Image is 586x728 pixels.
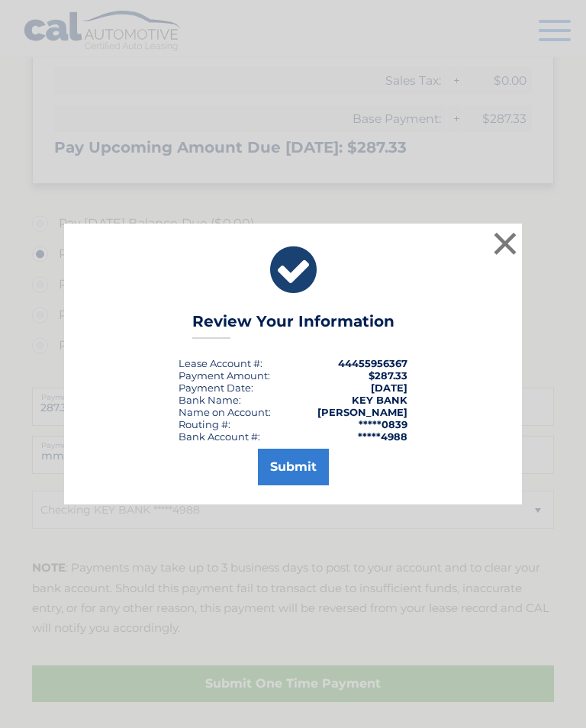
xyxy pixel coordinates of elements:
button: Submit [258,449,329,485]
div: Routing #: [179,418,230,430]
div: Bank Name: [179,394,241,406]
div: Bank Account #: [179,430,260,443]
div: Payment Amount: [179,369,270,382]
strong: 44455956367 [338,357,407,369]
div: Name on Account: [179,406,271,418]
span: $287.33 [369,369,407,382]
span: [DATE] [371,382,407,394]
span: Payment Date [179,382,251,394]
strong: KEY BANK [352,394,407,406]
div: : [179,382,253,394]
div: Lease Account #: [179,357,262,369]
strong: [PERSON_NAME] [317,406,407,418]
button: × [490,228,520,259]
h3: Review Your Information [192,312,394,339]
